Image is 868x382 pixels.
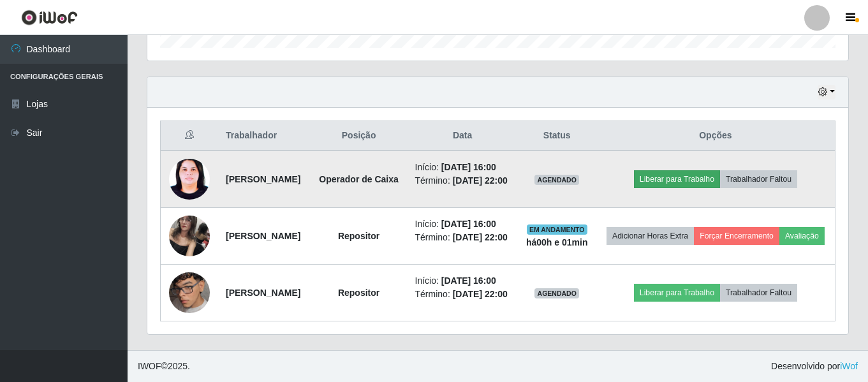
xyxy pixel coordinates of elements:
time: [DATE] 16:00 [441,219,496,229]
img: CoreUI Logo [21,10,78,26]
button: Forçar Encerramento [694,227,779,245]
li: Início: [415,161,510,174]
img: 1750962994048.jpeg [169,256,210,329]
li: Término: [415,174,510,187]
li: Término: [415,231,510,244]
button: Trabalhador Faltou [720,284,797,302]
button: Trabalhador Faltou [720,170,797,188]
span: AGENDADO [534,288,579,298]
time: [DATE] 16:00 [441,162,496,172]
time: [DATE] 16:00 [441,275,496,286]
th: Posição [311,121,408,151]
strong: Repositor [338,231,379,241]
button: Liberar para Trabalho [634,284,720,302]
strong: [PERSON_NAME] [226,174,300,184]
span: © 2025 . [138,360,190,373]
img: 1757276866954.jpeg [169,152,210,207]
button: Adicionar Horas Extra [607,227,694,245]
time: [DATE] 22:00 [453,175,508,186]
li: Início: [415,274,510,288]
strong: [PERSON_NAME] [226,231,300,241]
span: IWOF [138,361,161,371]
th: Opções [596,121,835,151]
button: Avaliação [779,227,825,245]
th: Status [518,121,596,151]
button: Liberar para Trabalho [634,170,720,188]
li: Término: [415,288,510,301]
span: EM ANDAMENTO [527,224,587,235]
li: Início: [415,217,510,231]
img: 1628262185809.jpeg [169,209,210,263]
a: iWof [840,361,858,371]
th: Trabalhador [218,121,311,151]
th: Data [408,121,518,151]
span: Desenvolvido por [771,360,858,373]
span: AGENDADO [534,175,579,185]
time: [DATE] 22:00 [453,232,508,242]
time: [DATE] 22:00 [453,289,508,299]
strong: Repositor [338,288,379,298]
strong: [PERSON_NAME] [226,288,300,298]
strong: há 00 h e 01 min [526,237,588,247]
strong: Operador de Caixa [319,174,399,184]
